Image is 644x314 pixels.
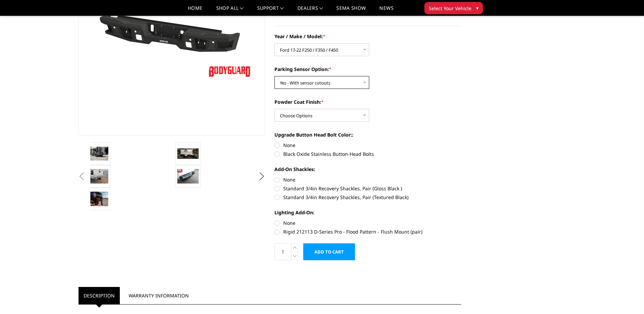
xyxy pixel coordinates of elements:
a: News [379,6,393,16]
a: shop all [216,6,244,16]
label: Standard 3/4in Recovery Shackles, Pair (Textured Black) [274,194,461,201]
label: Powder Coat Finish: [274,98,461,105]
input: Add to Cart [303,243,355,260]
button: Select Your Vehicle [424,2,483,14]
img: A2 Series - Rear Bumper [87,147,108,161]
button: Previous [77,171,87,182]
a: Support [257,6,284,16]
span: Select Your Vehicle [429,5,471,12]
label: Rigid 212113 D-Series Pro - Flood Pattern - Flush Mount (pair) [274,228,461,235]
img: A2 Series - Rear Bumper [87,192,108,206]
label: Add-On Shackles: [274,166,461,173]
img: A2 Series - Rear Bumper [87,169,108,183]
label: Parking Sensor Option: [274,66,461,73]
label: Standard 3/4in Recovery Shackles, Pair (Gloss Black ) [274,185,461,192]
label: Year / Make / Model: [274,33,461,40]
a: Warranty Information [124,287,194,304]
iframe: Chat Widget [610,282,644,314]
a: Dealers [297,6,323,16]
img: A2 Series - Rear Bumper [177,148,199,159]
a: SEMA Show [336,6,366,16]
label: None [274,176,461,183]
a: Home [188,6,202,16]
label: None [274,219,461,226]
label: Upgrade Button Head Bolt Color:: [274,131,461,138]
img: A2 Series - Rear Bumper [177,169,199,183]
label: Black Oxide Stainless Button-Head Bolts [274,150,461,158]
label: None [274,142,461,149]
a: Description [79,287,120,304]
span: ▾ [476,4,479,11]
button: Next [257,171,267,182]
label: Lighting Add-On: [274,209,461,216]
